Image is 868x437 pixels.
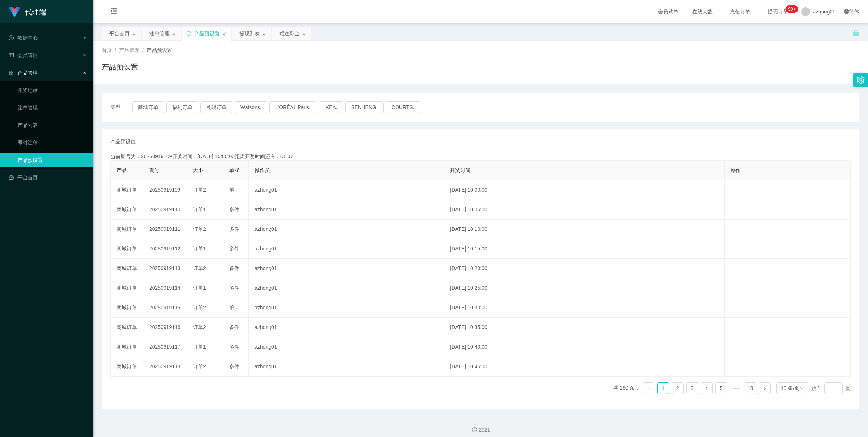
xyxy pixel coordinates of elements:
i: 图标: appstore-o [9,70,14,75]
i: 图标: check-circle-o [9,35,14,40]
i: 图标: close [222,32,226,36]
a: 3 [687,383,698,394]
li: 2 [672,382,684,394]
td: 20250919118 [143,357,187,377]
a: 18 [745,383,756,394]
a: 代理端 [9,9,46,15]
td: 20250919113 [143,259,187,278]
td: azhong01 [249,318,444,337]
h1: 产品预设置 [102,61,138,72]
button: 商城订单 [132,101,164,113]
span: ••• [730,382,742,394]
td: 商城订单 [111,239,143,259]
span: 单 [229,305,234,310]
span: 产品管理 [119,47,139,53]
div: 当前期号为：20250919109开奖时间：[DATE] 10:00:00距离开奖时间还有：01:07 [110,153,851,160]
li: 下一页 [759,382,771,394]
td: 20250919114 [143,278,187,298]
span: 多件 [229,226,239,232]
i: 图标: close [172,32,176,36]
td: [DATE] 10:10:00 [444,220,724,239]
td: 商城订单 [111,220,143,239]
i: 图标: close [132,32,136,36]
span: 大小 [193,167,203,173]
i: 图标: right [763,386,767,391]
a: 开奖记录 [17,83,87,97]
span: 首页 [102,47,112,53]
li: 向后 5 页 [730,382,742,394]
a: 4 [701,383,712,394]
i: 图标: sync [186,31,191,36]
span: 数据中心 [9,35,38,41]
i: 图标: menu-fold [102,0,126,24]
span: 产品预设置 [147,47,172,53]
span: 多件 [229,265,239,271]
td: 20250919117 [143,337,187,357]
span: 在线人数 [689,9,716,14]
td: azhong01 [249,298,444,318]
td: azhong01 [249,239,444,259]
li: 共 180 条， [613,382,640,394]
td: azhong01 [249,278,444,298]
td: azhong01 [249,357,444,377]
td: 商城订单 [111,298,143,318]
button: SENHENG. [345,101,384,113]
button: Watsons. [235,101,267,113]
span: 订单2 [193,265,206,271]
i: 图标: left [646,386,651,391]
i: 图标: close [262,32,266,36]
button: IKEA. [319,101,343,113]
a: 产品列表 [17,118,87,132]
span: 订单1 [193,246,206,252]
td: 20250919116 [143,318,187,337]
button: 福利订单 [166,101,198,113]
td: 商城订单 [111,337,143,357]
span: 订单1 [193,207,206,212]
span: 多件 [229,285,239,291]
span: 订单2 [193,226,206,232]
span: 产品预设值 [110,138,136,145]
li: 4 [701,382,713,394]
td: 20250919111 [143,220,187,239]
span: 产品 [117,167,127,173]
li: 1 [657,382,669,394]
span: 多件 [229,344,239,350]
td: azhong01 [249,259,444,278]
span: 单 [229,187,234,193]
span: 订单2 [193,305,206,310]
i: 图标: global [844,9,849,14]
span: 多件 [229,207,239,212]
button: COURTS. [386,101,420,113]
i: 图标: setting [857,76,865,84]
a: 5 [716,383,727,394]
i: 图标: close [302,32,306,36]
td: 20250919109 [143,180,187,200]
td: 商城订单 [111,180,143,200]
span: 提现订单 [764,9,792,14]
div: 平台首页 [109,27,130,40]
td: [DATE] 10:00:00 [444,180,724,200]
td: 商城订单 [111,200,143,220]
td: 20250919110 [143,200,187,220]
li: 3 [686,382,698,394]
img: logo.9652507e.png [9,7,20,17]
a: 2 [672,383,683,394]
td: [DATE] 10:35:00 [444,318,724,337]
td: 商城订单 [111,318,143,337]
td: [DATE] 10:20:00 [444,259,724,278]
td: [DATE] 10:40:00 [444,337,724,357]
button: 兑现订单 [200,101,232,113]
span: 开奖时间 [450,167,470,173]
i: 图标: unlock [853,29,859,36]
sup: 1220 [785,5,798,13]
span: 订单2 [193,187,206,193]
span: 订单1 [193,285,206,291]
button: L'ORÉAL Paris. [269,101,316,113]
td: 20250919115 [143,298,187,318]
span: 多件 [229,246,239,252]
td: 商城订单 [111,278,143,298]
span: / [115,47,116,53]
li: 5 [715,382,727,394]
span: 订单2 [193,324,206,330]
span: 多件 [229,324,239,330]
